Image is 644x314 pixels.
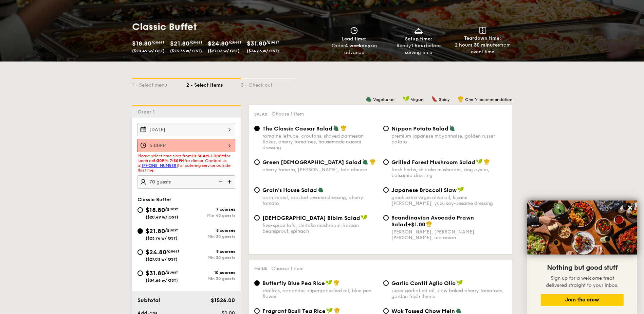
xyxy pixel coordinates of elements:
[189,40,202,45] span: /guest
[132,21,319,33] h1: Classic Buffet
[137,228,143,234] input: $21.80/guest($23.76 w/ GST)8 coursesMin 30 guests
[465,97,512,102] span: Chef's recommendation
[215,175,225,188] img: icon-reduce.1d2dbef1.svg
[334,308,340,314] img: icon-chef-hat.a58ddaea.svg
[403,96,409,102] img: icon-vegan.f8ff3823.svg
[325,42,384,56] div: Order in advance
[383,215,389,221] input: Scandinavian Avocado Prawn Salad+$1.00[PERSON_NAME], [PERSON_NAME], [PERSON_NAME], red onion
[146,227,165,235] span: $21.80
[137,207,143,213] input: $18.80/guest($20.49 w/ GST)7 coursesMin 40 guests
[625,202,636,213] button: Close
[413,27,424,34] img: icon-dish.430c3a2e.svg
[318,187,324,193] img: icon-vegetarian.fe4039eb.svg
[262,280,325,286] span: Butterfly Blue Pea Rice
[479,27,486,34] img: icon-teardown.65201eee.svg
[186,213,235,218] div: Min 40 guests
[405,36,432,42] span: Setup time:
[211,297,235,303] span: $1526.00
[137,154,231,173] span: Please select time slots from for lunch or for dinner. Contact us at for catering service outside...
[186,234,235,239] div: Min 30 guests
[186,276,235,281] div: Min 30 guests
[165,207,178,211] span: /guest
[391,195,507,206] div: greek extra virgin olive oil, kizami [PERSON_NAME], yuzu soy-sesame dressing
[484,159,490,165] img: icon-chef-hat.a58ddaea.svg
[383,308,389,314] input: Wok Tossed Chow Meinbutton mushroom, tricolour capsicum, cripsy egg noodle, kikkoman, super garli...
[464,35,501,41] span: Teardown time:
[373,97,394,102] span: Vegetarian
[137,271,143,276] input: $31.80/guest($34.66 w/ GST)10 coursesMin 30 guests
[383,280,389,286] input: Garlic Confit Aglio Oliosuper garlicfied oil, slow baked cherry tomatoes, garden fresh thyme
[192,154,225,158] strong: 10:30AM-1:30PM
[146,278,178,283] span: ($34.66 w/ GST)
[391,125,448,132] span: Nippon Potato Salad
[370,159,376,165] img: icon-chef-hat.a58ddaea.svg
[383,187,389,193] input: Japanese Broccoli Slawgreek extra virgin olive oil, kizami [PERSON_NAME], yuzu soy-sesame dressing
[453,42,512,55] div: from event time
[165,270,178,275] span: /guest
[366,96,372,102] img: icon-vegetarian.fe4039eb.svg
[407,221,425,228] span: +$1.00
[247,40,266,47] span: $31.80
[391,214,474,228] span: Scandinavian Avocado Prawn Salad
[146,206,165,214] span: $18.80
[208,40,228,47] span: $24.80
[254,266,267,271] span: Mains
[165,228,178,232] span: /guest
[326,308,333,314] img: icon-vegan.f8ff3823.svg
[254,126,260,131] input: The Classic Caesar Saladromaine lettuce, croutons, shaved parmesan flakes, cherry tomatoes, house...
[271,266,303,272] span: Choose 1 item
[132,40,151,47] span: $18.80
[383,126,389,131] input: Nippon Potato Saladpremium japanese mayonnaise, golden russet potato
[262,159,362,165] span: Green [DEMOGRAPHIC_DATA] Salad
[254,187,260,193] input: Grain's House Saladcorn kernel, roasted sesame dressing, cherry tomato
[547,264,618,272] span: Nothing but good stuff
[262,167,378,173] div: cherry tomato, [PERSON_NAME], feta cheese
[391,133,507,145] div: premium japanese mayonnaise, golden russet potato
[254,308,260,314] input: Fragrant Basil Tea Ricethai basil, european basil, shallot scented sesame oil, barley multigrain ...
[349,27,359,34] img: icon-clock.2db775ea.svg
[345,43,373,49] strong: 4 weekdays
[186,270,235,275] div: 10 courses
[146,248,166,256] span: $24.80
[391,167,507,178] div: fresh herbs, shiitake mushroom, king oyster, balsamic dressing
[546,275,619,288] span: Sign up for a welcome treat delivered straight to your inbox.
[228,40,241,45] span: /guest
[391,288,507,299] div: super garlicfied oil, slow baked cherry tomatoes, garden fresh thyme
[426,221,432,227] img: icon-chef-hat.a58ddaea.svg
[186,207,235,212] div: 7 courses
[449,125,455,131] img: icon-vegetarian.fe4039eb.svg
[146,215,178,220] span: ($20.49 w/ GST)
[170,40,189,47] span: $21.80
[455,42,500,48] strong: 2 hours 30 minutes
[361,214,368,221] img: icon-vegan.f8ff3823.svg
[341,125,347,131] img: icon-chef-hat.a58ddaea.svg
[208,49,240,53] span: ($27.03 w/ GST)
[151,40,164,45] span: /guest
[262,133,378,151] div: romaine lettuce, croutons, shaved parmesan flakes, cherry tomatoes, housemade caesar dressing
[458,96,464,102] img: icon-chef-hat.a58ddaea.svg
[362,159,368,165] img: icon-vegetarian.fe4039eb.svg
[262,187,317,193] span: Grain's House Salad
[247,49,279,53] span: ($34.66 w/ GST)
[333,125,339,131] img: icon-vegetarian.fe4039eb.svg
[266,40,279,45] span: /guest
[132,79,186,89] div: 1 - Select menu
[262,195,378,206] div: corn kernel, roasted sesame dressing, cherry tomato
[146,269,165,277] span: $31.80
[456,308,462,314] img: icon-vegetarian.fe4039eb.svg
[137,197,171,203] span: Classic Buffet
[457,187,464,193] img: icon-vegan.f8ff3823.svg
[272,111,304,117] span: Choose 1 item
[142,163,178,168] a: [PHONE_NUMBER]
[411,97,423,102] span: Vegan
[541,294,624,306] button: Join the crew
[166,249,179,254] span: /guest
[254,159,260,165] input: Green [DEMOGRAPHIC_DATA] Saladcherry tomato, [PERSON_NAME], feta cheese
[186,79,241,89] div: 2 - Select items
[391,229,507,241] div: [PERSON_NAME], [PERSON_NAME], [PERSON_NAME], red onion
[137,109,158,115] span: Order 1
[254,280,260,286] input: Butterfly Blue Pea Riceshallots, coriander, supergarlicfied oil, blue pea flower
[411,43,426,49] strong: 1 hour
[186,249,235,254] div: 9 courses
[132,49,165,53] span: ($20.49 w/ GST)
